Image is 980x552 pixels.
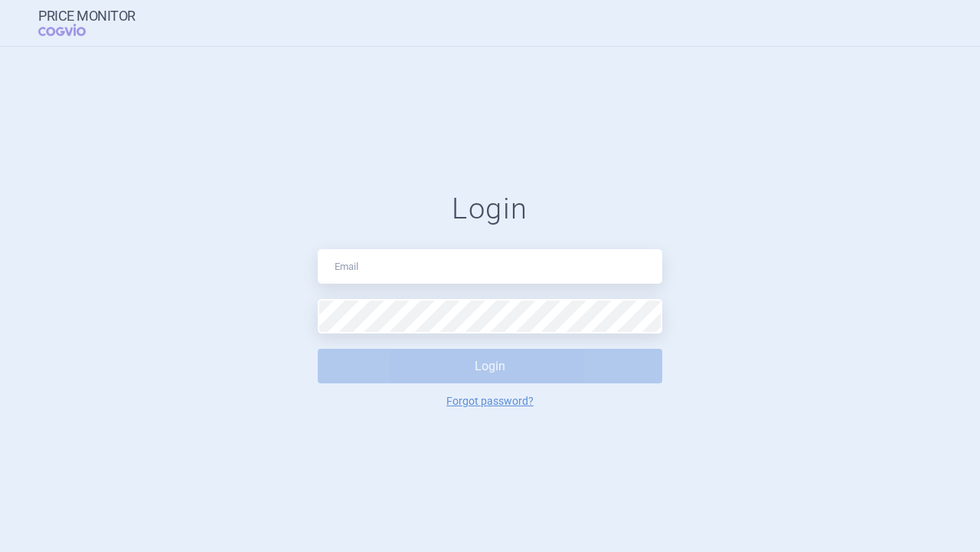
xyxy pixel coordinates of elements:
span: COGVIO [38,24,107,36]
a: Forgot password? [446,396,534,406]
h1: Login [318,192,662,227]
button: Login [318,349,662,383]
a: Price MonitorCOGVIO [38,8,136,38]
input: Email [318,249,662,284]
strong: Price Monitor [38,8,136,24]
